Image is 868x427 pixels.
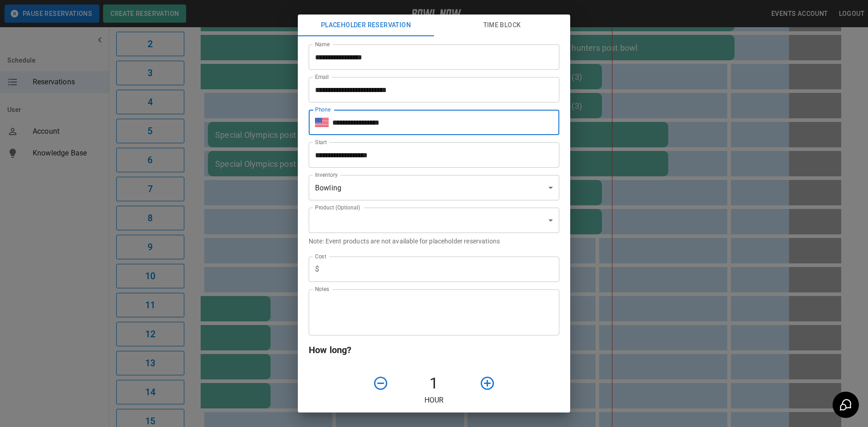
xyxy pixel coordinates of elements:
div: ​ [309,208,559,233]
button: Time Block [434,15,570,36]
h4: 1 [392,374,476,393]
button: Placeholder Reservation [298,15,434,36]
h6: How long? [309,343,559,357]
p: $ [315,264,319,275]
input: Choose date, selected date is Sep 26, 2025 [309,142,553,168]
div: Bowling [309,175,559,200]
label: Start [315,138,327,146]
label: Phone [315,106,330,113]
button: Select country [315,116,329,129]
p: Hour [309,395,559,406]
p: Note: Event products are not available for placeholder reservations [309,237,559,246]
